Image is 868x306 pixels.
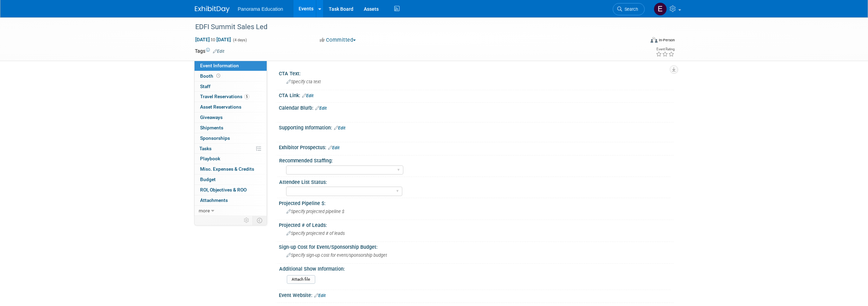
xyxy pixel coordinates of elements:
div: Projected Pipeline $: [279,198,673,207]
span: ROI, Objectives & ROO [200,187,247,193]
span: Booth [200,73,222,79]
span: Asset Reservations [200,104,241,110]
td: Tags [195,48,224,54]
a: Travel Reservations5 [195,92,267,102]
img: External Events Calendar [654,2,667,16]
a: Booth [195,71,267,81]
span: Playbook [200,156,220,161]
span: Event Information [200,63,239,68]
a: Edit [334,126,345,130]
span: Budget [200,177,216,182]
a: Staff [195,82,267,92]
span: Panorama Education [238,6,283,12]
img: Format-Inperson.png [651,37,658,43]
a: Giveaways [195,112,267,122]
span: Attachments [200,197,228,203]
a: Tasks [195,144,267,154]
a: more [195,206,267,216]
span: Shipments [200,125,223,130]
div: Sign-up Cost for Event/Sponsorship Budget: [279,242,673,250]
div: CTA Link: [279,90,673,99]
span: to [210,37,216,42]
a: Edit [328,145,340,150]
a: Playbook [195,154,267,164]
div: EDFI Summit Sales Led [193,21,634,33]
div: Event Rating [656,48,674,51]
a: Budget [195,175,267,185]
span: 5 [244,94,249,99]
div: Calendar Blurb: [279,103,673,112]
span: [DATE] [DATE] [195,36,231,43]
div: Event Website: [279,290,673,299]
span: Specify projected # of leads [286,231,345,236]
a: Edit [213,49,224,54]
div: Attendee List Status: [279,177,670,186]
div: Additional Show Information: [279,264,670,272]
a: Asset Reservations [195,102,267,112]
div: Event Format [604,36,675,46]
span: Tasks [199,146,212,151]
span: Specify cta text [286,79,321,84]
a: ROI, Objectives & ROO [195,185,267,195]
span: Giveaways [200,114,223,120]
span: Misc. Expenses & Credits [200,166,254,172]
a: Edit [314,293,326,298]
a: Sponsorships [195,133,267,143]
a: Shipments [195,123,267,133]
div: Supporting Information: [279,122,673,131]
td: Personalize Event Tab Strip [241,216,253,225]
div: Projected # of Leads: [279,220,673,229]
div: CTA Text: [279,68,673,77]
a: Edit [315,106,327,111]
div: In-Person [659,37,675,43]
td: Toggle Event Tabs [252,216,267,225]
span: Booth not reserved yet [215,73,222,78]
a: Edit [302,93,313,98]
img: ExhibitDay [195,6,230,13]
span: Specify projected pipeline $ [286,209,344,214]
span: Staff [200,84,210,89]
div: Recommended Staffing: [279,155,670,164]
a: Attachments [195,195,267,205]
a: Search [613,3,645,15]
button: Committed [317,36,359,44]
a: Event Information [195,61,267,71]
span: Sponsorships [200,135,230,141]
span: more [199,208,210,213]
span: Search [622,7,638,12]
span: Specify sign-up cost for event/sponsorship budget [286,253,387,258]
a: Misc. Expenses & Credits [195,164,267,174]
span: Travel Reservations [200,94,249,99]
div: Exhibitor Prospectus: [279,142,673,151]
span: (4 days) [232,38,247,42]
